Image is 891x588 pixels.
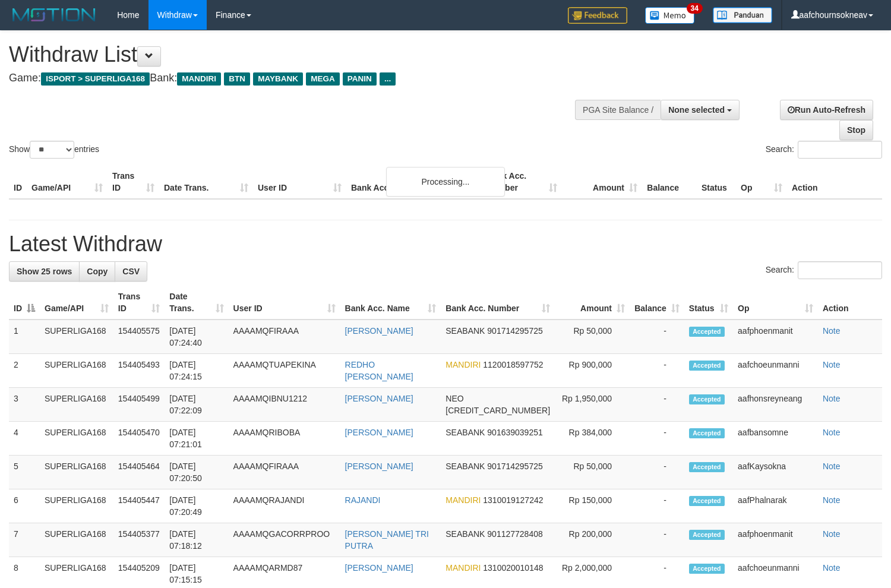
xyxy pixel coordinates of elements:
[113,320,165,354] td: 154405575
[9,165,27,199] th: ID
[9,286,40,320] th: ID: activate to sort column descending
[380,72,396,86] span: ...
[340,286,441,320] th: Bank Acc. Name: activate to sort column ascending
[165,523,228,557] td: [DATE] 07:18:12
[9,320,40,354] td: 1
[253,72,303,86] span: MAYBANK
[818,286,882,320] th: Action
[445,428,485,437] span: SEABANK
[713,7,772,23] img: panduan.png
[733,354,818,388] td: aafchoeunmanni
[165,456,228,489] td: [DATE] 07:20:50
[823,428,841,437] a: Note
[40,523,113,557] td: SUPERLIGA168
[487,326,542,336] span: Copy 901714295725 to clipboard
[630,456,684,489] td: -
[689,496,725,506] span: Accepted
[733,320,818,354] td: aafphoenmanit
[839,120,873,140] a: Stop
[346,165,482,199] th: Bank Acc. Name
[733,523,818,557] td: aafphoenmanit
[113,388,165,422] td: 154405499
[345,563,413,573] a: [PERSON_NAME]
[798,261,882,279] input: Search:
[441,286,555,320] th: Bank Acc. Number: activate to sort column ascending
[113,456,165,489] td: 154405464
[229,354,340,388] td: AAAAMQTUAPEKINA
[345,428,413,437] a: [PERSON_NAME]
[229,523,340,557] td: AAAAMQGACORRPROO
[445,406,550,415] span: Copy 5859458264366726 to clipboard
[165,422,228,456] td: [DATE] 07:21:01
[645,7,695,24] img: Button%20Memo.svg
[562,165,642,199] th: Amount
[345,529,429,551] a: [PERSON_NAME] TRI PUTRA
[445,495,481,505] span: MANDIRI
[630,354,684,388] td: -
[9,261,80,282] a: Show 25 rows
[687,3,703,14] span: 34
[482,165,562,199] th: Bank Acc. Number
[823,529,841,539] a: Note
[689,327,725,337] span: Accepted
[9,456,40,489] td: 5
[823,394,841,403] a: Note
[630,320,684,354] td: -
[733,456,818,489] td: aafKaysokna
[555,422,630,456] td: Rp 384,000
[445,461,485,471] span: SEABANK
[229,320,340,354] td: AAAAMQFIRAAA
[733,388,818,422] td: aafhonsreyneang
[575,100,661,120] div: PGA Site Balance /
[229,489,340,523] td: AAAAMQRAJANDI
[306,72,340,86] span: MEGA
[9,141,99,159] label: Show entries
[115,261,147,282] a: CSV
[113,523,165,557] td: 154405377
[689,530,725,540] span: Accepted
[9,72,582,84] h4: Game: Bank:
[9,489,40,523] td: 6
[445,326,485,336] span: SEABANK
[343,72,377,86] span: PANIN
[483,563,543,573] span: Copy 1310020010148 to clipboard
[113,422,165,456] td: 154405470
[87,267,108,276] span: Copy
[445,394,463,403] span: NEO
[113,286,165,320] th: Trans ID: activate to sort column ascending
[345,461,413,471] a: [PERSON_NAME]
[17,267,72,276] span: Show 25 rows
[113,354,165,388] td: 154405493
[30,141,74,159] select: Showentries
[766,261,882,279] label: Search:
[630,388,684,422] td: -
[159,165,253,199] th: Date Trans.
[79,261,115,282] a: Copy
[766,141,882,159] label: Search:
[736,165,787,199] th: Op
[40,456,113,489] td: SUPERLIGA168
[689,361,725,371] span: Accepted
[689,394,725,404] span: Accepted
[40,489,113,523] td: SUPERLIGA168
[9,523,40,557] td: 7
[642,165,697,199] th: Balance
[483,360,543,369] span: Copy 1120018597752 to clipboard
[555,320,630,354] td: Rp 50,000
[345,394,413,403] a: [PERSON_NAME]
[555,286,630,320] th: Amount: activate to sort column ascending
[689,564,725,574] span: Accepted
[487,461,542,471] span: Copy 901714295725 to clipboard
[689,428,725,438] span: Accepted
[630,523,684,557] td: -
[40,320,113,354] td: SUPERLIGA168
[40,388,113,422] td: SUPERLIGA168
[165,286,228,320] th: Date Trans.: activate to sort column ascending
[345,495,381,505] a: RAJANDI
[345,326,413,336] a: [PERSON_NAME]
[733,489,818,523] td: aafPhalnarak
[483,495,543,505] span: Copy 1310019127242 to clipboard
[823,326,841,336] a: Note
[9,422,40,456] td: 4
[9,232,882,256] h1: Latest Withdraw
